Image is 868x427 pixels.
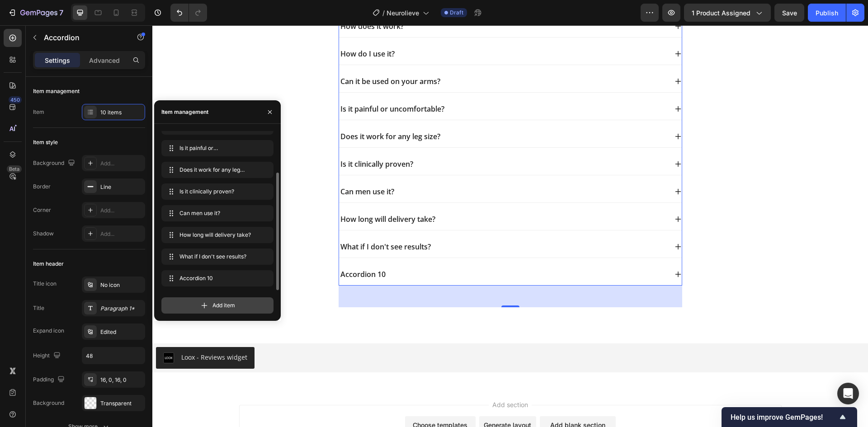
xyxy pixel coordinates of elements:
div: Expand icon [33,327,64,335]
div: Rich Text Editor. Editing area: main [187,160,243,173]
img: loox.png [11,327,22,338]
button: Loox - Reviews widget [4,322,102,343]
button: 1 product assigned [684,4,771,22]
div: Rich Text Editor. Editing area: main [187,133,262,145]
div: Rich Text Editor. Editing area: main [187,50,289,62]
div: Rich Text Editor. Editing area: main [187,105,289,117]
div: Edited [100,328,143,336]
div: Rich Text Editor. Editing area: main [187,23,244,35]
div: Corner [33,206,51,214]
div: Title icon [33,280,57,288]
div: 16, 0, 16, 0 [100,376,143,384]
div: Choose templates [260,395,315,404]
span: Help us improve GemPages! [731,413,837,422]
div: Border [33,183,51,191]
div: Title [33,304,44,312]
button: Show survey - Help us improve GemPages! [731,412,848,422]
p: Can men use it? [188,162,242,171]
p: How do I use it? [188,24,242,33]
p: 7 [59,7,63,18]
span: Save [782,9,797,17]
span: Add section [336,375,379,384]
div: Item management [33,87,80,95]
div: Item [33,108,44,116]
div: Add... [100,206,143,215]
button: 7 [4,4,67,22]
div: Rich Text Editor. Editing area: main [187,78,293,90]
div: Accordion 10 [187,243,235,255]
div: Item management [161,108,208,116]
div: Add blank section [398,395,453,404]
div: Shadow [33,230,54,238]
div: Undo/Redo [170,4,207,22]
p: Settings [45,56,70,65]
p: Can it be used on your arms? [188,52,288,61]
span: Is it clinically proven? [179,188,252,196]
div: Background [33,157,77,169]
div: Generate layout [331,395,379,404]
div: Rich Text Editor. Editing area: main [187,216,280,228]
span: Neurolieve [387,8,419,18]
p: Advanced [89,56,120,65]
span: Accordion 10 [179,274,252,282]
p: Accordion [44,32,121,43]
p: Does it work for any leg size? [188,107,288,116]
span: How long will delivery take? [179,231,252,239]
div: Add... [100,230,143,238]
span: 1 product assigned [692,8,750,18]
button: Publish [808,4,846,22]
div: Height [33,350,62,362]
span: / [382,8,385,18]
iframe: Design area [152,25,868,427]
button: Save [774,4,804,22]
div: No icon [100,281,143,289]
div: Padding [33,374,66,386]
p: What if I don't see results? [188,217,278,226]
div: Beta [7,165,22,173]
p: How long will delivery take? [188,189,283,199]
p: Is it clinically proven? [188,134,261,144]
div: Loox - Reviews widget [29,327,95,337]
div: Paragraph 1* [100,305,143,313]
div: Item style [33,138,58,146]
div: Line [100,183,143,191]
input: Auto [82,347,145,364]
span: Is it painful or uncomfortable? [179,144,252,152]
div: Publish [816,8,838,18]
div: Add... [100,160,143,168]
span: What if I don't see results? [179,253,252,261]
div: Item header [33,260,64,268]
div: Transparent [100,399,143,408]
div: 450 [9,96,22,103]
span: Add item [212,301,235,310]
div: 10 items [100,108,143,117]
div: Open Intercom Messenger [837,383,859,404]
span: Draft [450,9,463,17]
span: Does it work for any leg size? [179,166,252,174]
p: Is it painful or uncomfortable? [188,79,292,89]
div: Background [33,399,64,407]
span: Can men use it? [179,209,252,217]
div: Rich Text Editor. Editing area: main [187,188,284,200]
